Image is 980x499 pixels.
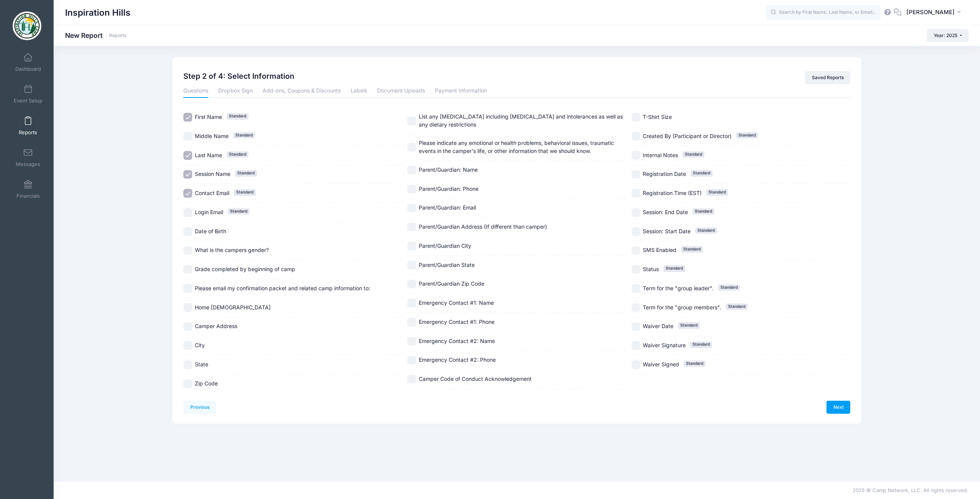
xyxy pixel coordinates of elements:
[19,129,37,136] span: Reports
[643,304,721,310] span: Term for the "group members".
[183,284,192,293] input: Please email my confirmation packet and related camp information to:
[407,261,416,270] input: Parent/Guardian State
[195,380,218,387] span: Zip Code
[684,361,706,367] span: Standard
[643,114,672,120] span: T-Shirt Size
[195,342,205,348] span: City
[407,356,416,365] input: Emergency Contact #2: Phone
[183,303,192,312] input: Home [DEMOGRAPHIC_DATA]
[691,170,712,176] span: Standard
[10,112,46,139] a: Reports
[233,132,255,138] span: Standard
[632,189,640,198] input: Registration Time (EST)Standard
[643,247,676,253] span: SMS Enabled
[643,228,691,234] span: Session: Start Date
[183,71,294,82] h2: Step 2 of 4: Select Information
[228,208,250,215] span: Standard
[690,341,712,348] span: Standard
[419,223,547,230] span: Parent/Guardian Address (If different than camper)
[643,190,702,196] span: Registration Time (EST)
[183,208,192,217] input: Login EmailStandard
[195,266,295,272] span: Grade completed by beginning of camp
[419,375,532,382] span: Camper Code of Conduct Acknowledgement
[195,285,370,291] span: Please email my confirmation packet and related camp information to:
[227,113,248,119] span: Standard
[419,204,476,211] span: Parent/Guardian: Email
[16,161,40,167] span: Messages
[195,152,222,158] span: Last Name
[632,265,640,274] input: StatusStandard
[183,189,192,198] input: Contact EmailStandard
[419,185,479,192] span: Parent/Guardian: Phone
[419,299,494,306] span: Emergency Contact #1: Name
[826,401,850,414] a: Next
[643,133,732,139] span: Created By (Participant or Director)
[195,171,230,177] span: Session Name
[632,208,640,217] input: Session: End DateStandard
[643,152,678,158] span: Internal Notes
[718,284,740,291] span: Standard
[10,49,46,76] a: Dashboard
[183,401,216,414] a: Previous
[65,4,131,21] h1: Inspiration Hills
[195,361,208,367] span: State
[435,84,487,98] a: Payment Information
[419,140,614,154] span: Please indicate any emotional or health problems, behavioral issues, traumatic events in the camp...
[632,132,640,141] input: Created By (Participant or Director)Standard
[663,265,685,271] span: Standard
[632,303,640,312] input: Term for the "group members".Standard
[407,299,416,307] input: Emergency Contact #1: Name
[419,166,478,173] span: Parent/Guardian: Name
[706,189,728,195] span: Standard
[419,280,484,287] span: Parent/Guardian Zip Code
[643,209,688,215] span: Session: End Date
[902,4,969,21] button: [PERSON_NAME]
[183,246,192,255] input: What is the campers gender?
[183,341,192,350] input: City
[263,84,341,98] a: Add-ons, Coupons & Discounts
[183,265,192,274] input: Grade completed by beginning of camp
[183,132,192,141] input: Middle NameStandard
[805,71,850,84] a: Saved Reports
[195,304,271,310] span: Home [DEMOGRAPHIC_DATA]
[195,209,223,215] span: Login Email
[683,151,704,158] span: Standard
[934,33,957,38] span: Year: 2025
[183,84,208,98] a: Questions
[10,81,46,107] a: Event Setup
[632,227,640,236] input: Session: Start DateStandard
[678,322,700,328] span: Standard
[695,228,717,234] span: Standard
[419,113,623,128] span: List any [MEDICAL_DATA] including [MEDICAL_DATA] and intolerances as well as any dietary restrict...
[726,304,748,310] span: Standard
[419,356,496,363] span: Emergency Contact #2: Phone
[643,171,686,177] span: Registration Date
[195,133,229,139] span: Middle Name
[407,318,416,327] input: Emergency Contact #1: Phone
[643,323,673,329] span: Waiver Date
[234,189,256,195] span: Standard
[15,66,41,72] span: Dashboard
[632,151,640,160] input: Internal NotesStandard
[419,242,471,249] span: Parent/Guardian City
[407,337,416,346] input: Emergency Contact #2: Name
[632,170,640,179] input: Registration DateStandard
[16,193,40,199] span: Financials
[632,322,640,331] input: Waiver DateStandard
[65,31,127,39] h1: New Report
[14,98,42,104] span: Event Setup
[407,166,416,174] input: Parent/Guardian: Name
[906,8,955,16] span: [PERSON_NAME]
[235,170,257,176] span: Standard
[351,84,367,98] a: Labels
[10,144,46,171] a: Messages
[183,360,192,369] input: State
[643,361,679,367] span: Waiver Signed
[643,266,659,272] span: Status
[377,84,425,98] a: Document Uploads
[183,227,192,236] input: Date of Birth
[419,262,475,268] span: Parent/Guardian State
[407,223,416,231] input: Parent/Guardian Address (If different than camper)
[407,143,416,152] input: Please indicate any emotional or health problems, behavioral issues, traumatic events in the camp...
[632,113,640,122] input: T-Shirt Size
